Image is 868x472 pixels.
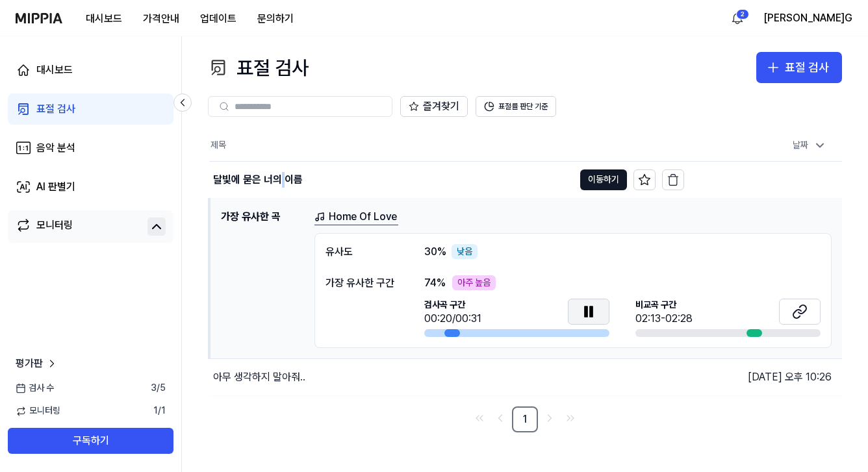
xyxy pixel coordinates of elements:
[151,382,166,395] span: 3 / 5
[470,409,489,427] a: Go to first page
[16,382,54,395] span: 검사 수
[16,404,60,417] span: 모니터링
[580,169,627,190] button: 이동하기
[36,62,73,78] div: 대시보드
[736,9,749,19] div: 2
[727,8,748,29] button: 알림2
[247,6,304,32] button: 문의하기
[208,406,842,432] nav: pagination
[452,244,478,260] div: 낮음
[424,244,446,260] span: 30 %
[476,96,556,117] button: 표절률 판단 기준
[209,130,684,161] th: 제목
[424,275,446,291] span: 74 %
[16,356,43,371] span: 평가판
[756,52,842,83] button: 표절 검사
[400,96,468,117] button: 즐겨찾기
[635,299,693,312] span: 비교곡 구간
[491,409,509,427] a: Go to previous page
[8,55,173,86] a: 대시보드
[684,161,843,198] td: [DATE] 오후 10:47
[325,244,398,260] div: 유사도
[75,6,133,32] button: 대시보드
[684,359,843,396] td: [DATE] 오후 10:26
[221,209,304,349] h1: 가장 유사한 곡
[133,6,190,32] button: 가격안내
[452,275,496,291] div: 아주 높음
[785,58,829,77] div: 표절 검사
[36,217,73,236] div: 모니터링
[541,409,559,427] a: Go to next page
[16,13,62,23] img: logo
[8,132,173,164] a: 음악 분석
[730,10,745,26] img: 알림
[787,135,832,156] div: 날짜
[16,356,58,371] a: 평가판
[153,404,166,417] span: 1 / 1
[213,172,303,188] div: 달빛에 묻은 너의 이름
[8,93,173,125] a: 표절 검사
[314,209,398,225] a: Home Of Love
[36,179,75,195] div: AI 판별기
[8,171,173,203] a: AI 판별기
[635,311,693,327] div: 02:13-02:28
[763,10,852,26] button: [PERSON_NAME]G
[424,311,481,327] div: 00:20/00:31
[213,369,305,385] div: 아무 생각하지 말아줘..
[16,217,142,236] a: 모니터링
[208,52,309,83] div: 표절 검사
[190,6,247,32] button: 업데이트
[36,101,75,117] div: 표절 검사
[190,1,247,36] a: 업데이트
[36,140,75,156] div: 음악 분석
[512,406,538,432] a: 1
[424,299,481,312] span: 검사곡 구간
[325,275,398,291] div: 가장 유사한 구간
[561,409,580,427] a: Go to last page
[8,428,173,454] button: 구독하기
